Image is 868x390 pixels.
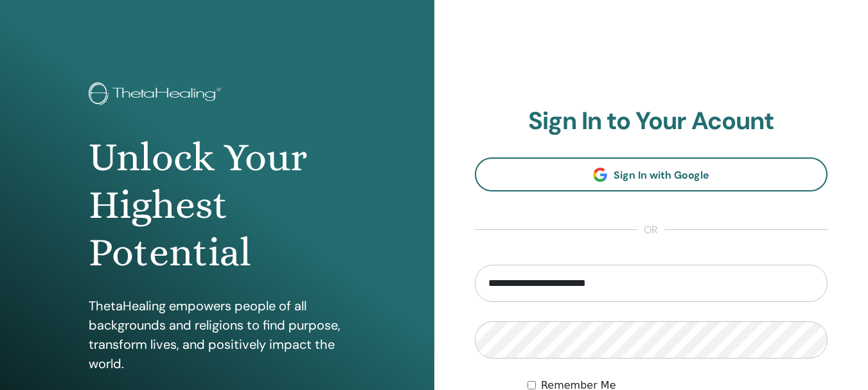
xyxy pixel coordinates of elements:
[614,168,709,182] span: Sign In with Google
[475,107,828,136] h2: Sign In to Your Acount
[475,157,828,191] a: Sign In with Google
[637,222,664,238] span: or
[89,134,346,277] h1: Unlock Your Highest Potential
[89,296,346,373] p: ThetaHealing empowers people of all backgrounds and religions to find purpose, transform lives, a...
